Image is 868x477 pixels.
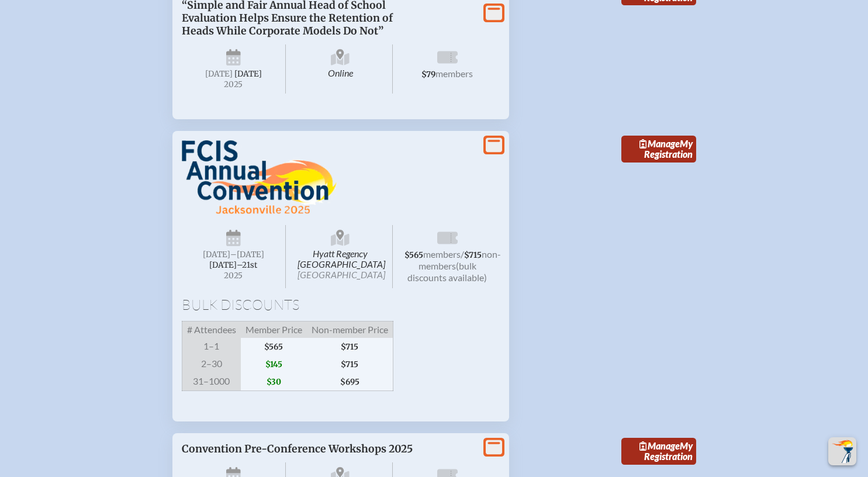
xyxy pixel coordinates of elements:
span: [DATE]–⁠21st [209,260,257,270]
span: $145 [241,355,307,373]
span: Member Price [241,322,307,338]
span: $79 [421,70,435,79]
span: $695 [307,373,393,391]
span: $565 [404,250,423,260]
span: [DATE] [234,69,262,79]
span: $30 [241,373,307,391]
span: non-members [419,248,501,271]
span: Online [288,44,393,94]
span: [GEOGRAPHIC_DATA] [298,269,385,280]
span: 2025 [191,80,276,89]
span: –[DATE] [230,250,264,260]
h1: Bulk Discounts [182,298,500,312]
span: 1–1 [182,338,241,355]
a: ManageMy Registration [621,136,696,163]
span: [DATE] [203,250,230,260]
span: $715 [464,250,482,260]
span: # Attendees [182,322,241,338]
button: Scroll Top [828,437,856,465]
img: FCIS Convention 2025 [182,140,337,215]
span: $715 [307,355,393,373]
span: 2025 [191,271,276,280]
a: ManageMy Registration [621,438,696,465]
span: 31–1000 [182,373,241,391]
span: Convention Pre-Conference Workshops 2025 [182,443,413,455]
span: 2–30 [182,355,241,373]
span: $565 [241,338,307,355]
span: / [461,248,464,260]
span: Manage [639,440,680,451]
span: (bulk discounts available) [407,260,487,283]
span: members [423,248,461,260]
span: Hyatt Regency [GEOGRAPHIC_DATA] [288,225,393,288]
span: Manage [639,138,680,149]
span: [DATE] [205,69,233,79]
span: $715 [307,338,393,355]
img: To the top [831,440,854,463]
span: Non-member Price [307,322,393,338]
span: members [435,68,473,79]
